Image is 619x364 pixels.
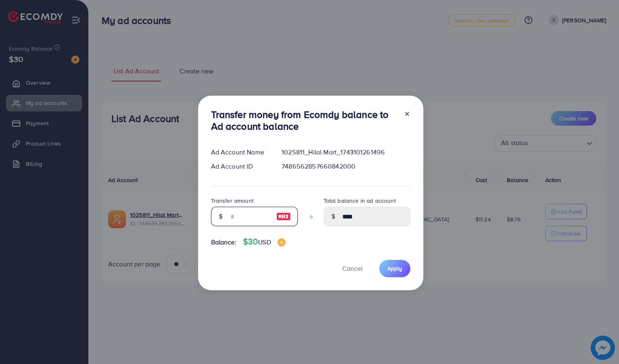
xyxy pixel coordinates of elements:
button: Apply [379,260,410,277]
label: Transfer amount [211,197,254,205]
h3: Transfer money from Ecomdy balance to Ad account balance [211,109,397,132]
div: 7486562857660842000 [275,162,416,171]
img: image [276,212,291,221]
div: 1025811_Hilal Mart_1743101261496 [275,148,416,157]
span: Balance: [211,238,237,247]
span: Cancel [342,264,363,273]
h4: $30 [243,237,286,247]
button: Cancel [332,260,373,277]
div: Ad Account ID [205,162,275,171]
span: USD [258,238,271,246]
img: image [277,238,286,246]
span: Apply [387,264,402,272]
label: Total balance in ad account [324,197,396,205]
div: Ad Account Name [205,148,275,157]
